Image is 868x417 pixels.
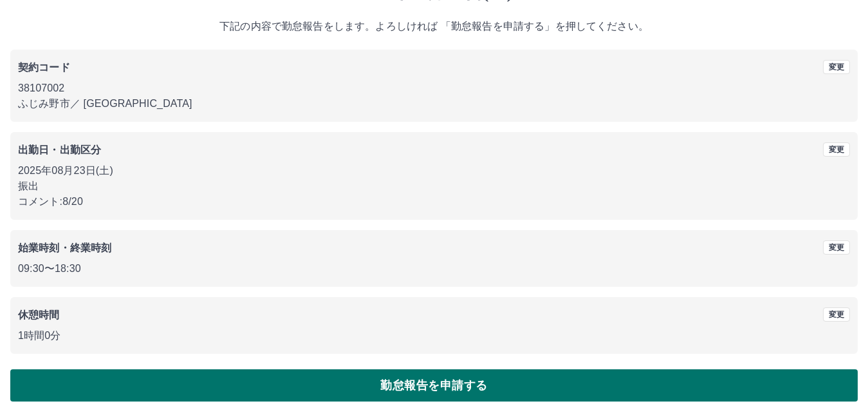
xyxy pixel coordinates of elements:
b: 出勤日・出勤区分 [18,144,101,155]
b: 契約コード [18,62,70,73]
p: ふじみ野市 ／ [GEOGRAPHIC_DATA] [18,96,850,112]
button: 勤怠報告を申請する [10,369,858,402]
button: 変更 [823,60,850,74]
b: 休憩時間 [18,309,60,320]
p: 振出 [18,179,850,194]
button: 変更 [823,240,850,255]
p: 1時間0分 [18,328,850,344]
b: 始業時刻・終業時刻 [18,242,111,253]
p: 09:30 〜 18:30 [18,261,850,276]
p: 2025年08月23日(土) [18,163,850,179]
p: 38107002 [18,81,850,96]
button: 変更 [823,307,850,322]
p: 下記の内容で勤怠報告をします。よろしければ 「勤怠報告を申請する」を押してください。 [10,19,858,34]
button: 変更 [823,142,850,157]
p: コメント: 8/20 [18,194,850,209]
